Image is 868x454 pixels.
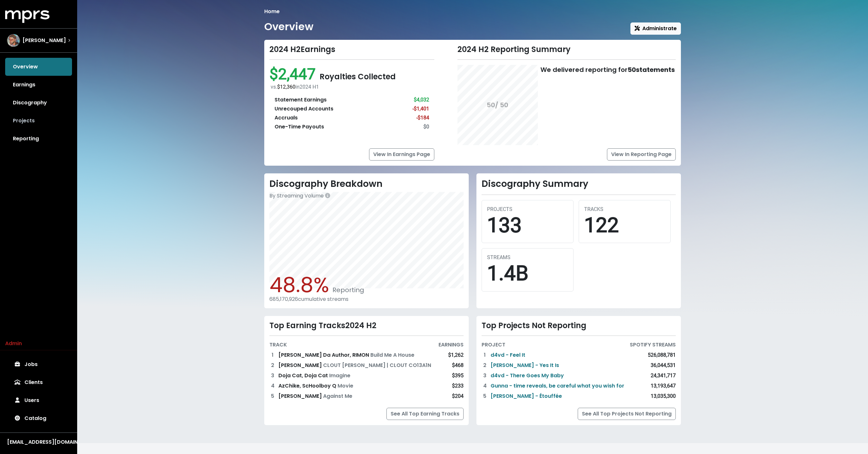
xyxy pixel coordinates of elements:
[416,114,429,122] div: -$184
[491,372,564,380] a: d4vd - There Goes My Baby
[323,392,352,400] span: Against Me
[452,382,464,390] div: $233
[275,105,333,113] div: Unrecouped Accounts
[269,392,276,400] div: 5
[5,130,72,148] a: Reporting
[651,372,676,380] div: 24,341,717
[482,382,488,390] div: 4
[329,285,364,294] span: Reporting
[269,296,464,302] div: 685,170,926 cumulative streams
[448,351,464,359] div: $1,262
[651,392,676,400] div: 13,035,300
[578,408,676,420] a: See All Top Projects Not Reporting
[338,382,353,389] span: Movie
[5,373,72,391] a: Clients
[648,351,676,359] div: 526,088,781
[264,8,681,15] nav: breadcrumb
[607,148,676,161] a: View In Reporting Page
[7,438,70,446] div: [EMAIL_ADDRESS][DOMAIN_NAME]
[269,382,276,390] div: 4
[278,362,323,369] span: [PERSON_NAME]
[320,71,396,82] span: Royalties Collected
[269,341,287,349] div: TRACK
[370,351,414,359] span: Build Me A House
[278,382,338,389] span: AzChike, ScHoolboy Q
[491,392,562,400] a: [PERSON_NAME] - Étouffée
[5,94,72,112] a: Discography
[482,321,676,330] div: Top Projects Not Reporting
[584,205,665,213] div: TRACKS
[5,355,72,373] a: Jobs
[584,213,665,238] div: 122
[271,83,434,91] div: vs. in 2024 H1
[269,271,329,299] span: 48.8%
[487,261,568,286] div: 1.4B
[275,114,298,122] div: Accruals
[277,84,295,90] span: $12,360
[269,45,434,54] div: 2024 H2 Earnings
[269,351,276,359] div: 1
[651,382,676,390] div: 13,193,647
[278,372,329,379] span: Doja Cat, Doja Cat
[423,123,429,131] div: $0
[369,148,434,161] a: View In Earnings Page
[482,341,505,349] div: PROJECT
[482,392,488,400] div: 5
[23,37,66,44] span: [PERSON_NAME]
[487,254,568,261] div: STREAMS
[275,123,324,131] div: One-Time Payouts
[269,192,324,199] span: By Streaming Volume
[5,112,72,130] a: Projects
[482,351,488,359] div: 1
[264,21,313,33] h1: Overview
[628,65,675,74] b: 50 statements
[275,96,327,104] div: Statement Earnings
[5,76,72,94] a: Earnings
[491,362,559,369] a: [PERSON_NAME] - Yes It Is
[457,45,676,54] div: 2024 H2 Reporting Summary
[329,372,350,379] span: Imagine
[491,351,525,359] a: d4vd - Feel It
[414,96,429,104] div: $4,032
[269,372,276,380] div: 3
[269,362,276,369] div: 2
[7,34,20,47] img: The selected account / producer
[452,362,464,369] div: $468
[269,65,320,83] span: $2,447
[278,351,370,359] span: [PERSON_NAME] Da Author, RIMON
[5,391,72,409] a: Users
[452,372,464,380] div: $395
[487,213,568,238] div: 133
[323,362,431,369] span: CLOUT [PERSON_NAME] | CLOUT CO13A1N
[278,392,323,400] span: [PERSON_NAME]
[269,179,464,189] h2: Discography Breakdown
[491,382,624,390] a: Gunna - time reveals, be careful what you wish for
[439,341,464,349] div: EARNINGS
[482,372,488,380] div: 3
[635,25,677,32] span: Administrate
[651,362,676,369] div: 36,044,531
[630,22,681,35] button: Administrate
[264,8,280,15] li: Home
[452,392,464,400] div: $204
[5,13,50,20] a: mprs logo
[482,179,676,189] h2: Discography Summary
[630,341,676,349] div: SPOTIFY STREAMS
[5,438,72,446] button: [EMAIL_ADDRESS][DOMAIN_NAME]
[540,65,675,74] div: We delivered reporting for
[386,408,464,420] a: See All Top Earning Tracks
[412,105,429,113] div: -$1,401
[5,409,72,427] a: Catalog
[269,321,464,330] div: Top Earning Tracks 2024 H2
[482,362,488,369] div: 2
[487,205,568,213] div: PROJECTS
